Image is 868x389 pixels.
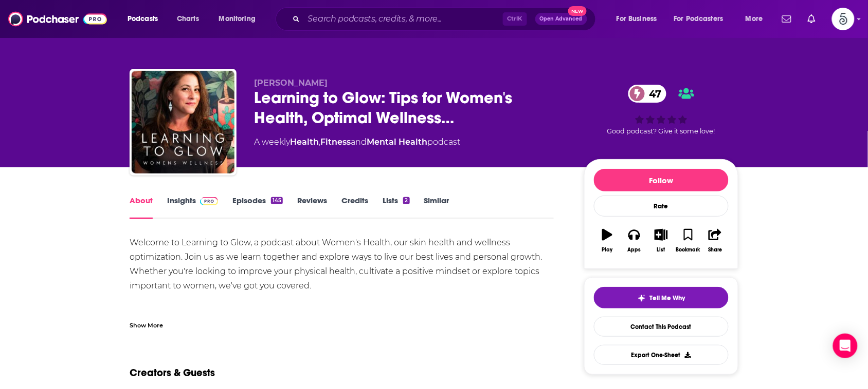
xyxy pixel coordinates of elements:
a: InsightsPodchaser Pro [167,196,218,219]
button: Share [702,222,729,259]
button: Apps [621,222,647,259]
a: Charts [170,11,205,27]
span: Ctrl K [503,12,527,26]
img: tell me why sparkle [638,294,646,302]
div: Play [602,247,613,253]
span: Good podcast? Give it some love! [607,127,715,135]
span: More [746,12,763,26]
div: Apps [628,247,641,253]
div: Open Intercom Messenger [833,334,858,358]
span: New [568,6,587,16]
div: List [657,247,665,253]
button: Follow [594,169,729,191]
a: Fitness [320,137,351,147]
h2: Creators & Guests [130,366,215,379]
span: Charts [177,12,199,26]
a: Reviews [297,196,327,219]
a: Health [290,137,319,147]
span: and [351,137,367,147]
div: Rate [594,196,729,217]
span: Open Advanced [540,16,583,22]
a: Credits [341,196,368,219]
a: Episodes145 [232,196,283,219]
a: Show notifications dropdown [804,10,820,28]
div: Search podcasts, credits, & more... [285,7,606,31]
img: Learning to Glow: Tips for Women's Health, Optimal Wellness in Midlife and Aging Gracefully [132,71,234,173]
a: Contact This Podcast [594,317,729,337]
button: Export One-Sheet [594,345,729,365]
button: Show profile menu [832,8,855,30]
a: Show notifications dropdown [778,10,795,28]
div: A weekly podcast [254,136,460,148]
a: 47 [628,85,666,103]
a: About [130,196,153,219]
button: open menu [609,11,670,27]
div: 2 [403,197,409,204]
button: open menu [667,11,738,27]
button: open menu [212,11,269,27]
span: Logged in as Spiral5-G2 [832,8,855,30]
span: [PERSON_NAME] [254,78,328,88]
div: 145 [271,197,283,204]
a: Similar [424,196,449,219]
span: Monitoring [219,12,256,26]
span: Tell Me Why [650,294,685,302]
span: 47 [639,85,666,103]
span: Podcasts [128,12,158,26]
a: Lists2 [383,196,409,219]
img: User Profile [832,8,855,30]
button: Bookmark [675,222,701,259]
div: Bookmark [676,247,700,253]
button: open menu [738,11,776,27]
div: 47Good podcast? Give it some love! [584,78,738,142]
button: Open AdvancedNew [535,13,587,25]
a: Mental Health [367,137,427,147]
img: Podchaser Pro [200,197,218,205]
span: For Business [617,12,657,26]
div: Share [708,247,722,253]
input: Search podcasts, credits, & more... [304,11,503,27]
img: Podchaser - Follow, Share and Rate Podcasts [8,9,107,29]
button: tell me why sparkleTell Me Why [594,287,729,308]
button: open menu [120,11,171,27]
span: For Podcasters [674,12,724,26]
button: List [648,222,675,259]
span: , [319,137,320,147]
button: Play [594,222,621,259]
